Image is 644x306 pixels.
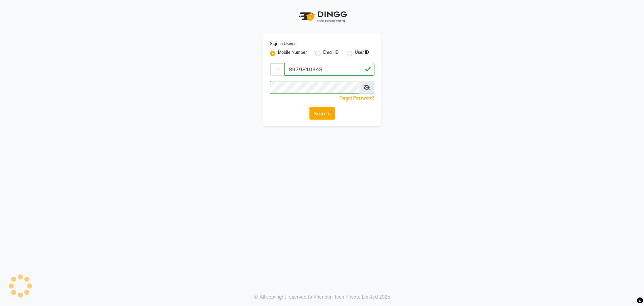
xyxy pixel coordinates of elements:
[295,7,349,27] img: logo1.svg
[284,63,374,76] input: Username
[339,95,374,101] a: Forgot Password?
[278,49,307,58] label: Mobile Number
[270,81,359,94] input: Username
[323,49,339,58] label: Email ID
[270,41,296,47] label: Sign In Using:
[309,107,335,120] button: Sign In
[355,49,369,58] label: User ID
